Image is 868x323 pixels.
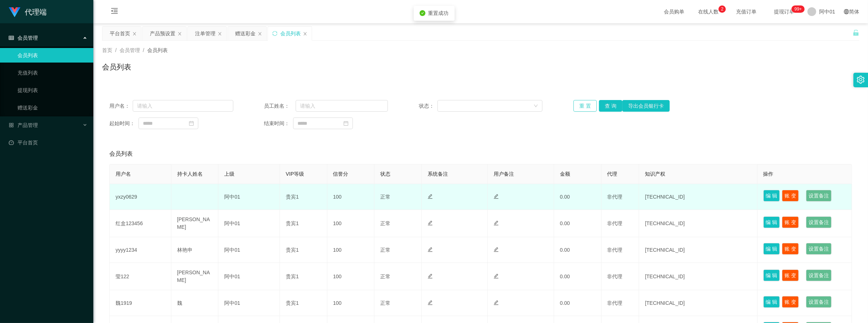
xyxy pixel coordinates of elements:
[554,184,602,210] td: 0.00
[639,210,757,237] td: [TECHNICAL_ID]
[763,296,780,308] button: 编 辑
[782,243,799,255] button: 账 变
[806,216,832,228] button: 设置备注
[774,9,794,15] font: 提现订单
[554,237,602,263] td: 0.00
[171,263,219,290] td: [PERSON_NAME]
[280,290,327,316] td: 贵宾1
[763,190,780,202] button: 编 辑
[380,274,390,279] span: 正常
[102,47,112,53] span: 首页
[110,237,171,263] td: yyyy1234
[102,0,127,24] i: 图标： menu-fold
[9,35,14,40] i: 图标： table
[622,100,670,112] button: 导出会员银行卡
[428,247,433,252] i: 图标： 编辑
[343,121,349,126] i: 图标： 日历
[806,296,832,308] button: 设置备注
[258,32,262,36] i: 图标： 关闭
[17,83,87,97] a: 提现列表
[721,5,724,13] p: 2
[428,10,449,16] span: 重置成功
[102,61,131,72] h1: 会员列表
[419,102,437,110] span: 状态：
[639,263,757,290] td: [TECHNICAL_ID]
[428,300,433,305] i: 图标： 编辑
[177,171,203,177] span: 持卡人姓名
[560,171,570,177] span: 金额
[327,210,375,237] td: 100
[218,237,280,263] td: 阿中01
[494,247,499,252] i: 图标： 编辑
[639,237,757,263] td: [TECHNICAL_ID]
[327,237,375,263] td: 100
[428,274,433,279] i: 图标： 编辑
[763,216,780,228] button: 编 辑
[420,10,425,16] i: 图标：check-circle
[110,27,130,40] div: 平台首页
[333,171,349,177] span: 信誉分
[110,263,171,290] td: 莹122
[143,47,144,53] span: /
[639,290,757,316] td: [TECHNICAL_ID]
[428,220,433,226] i: 图标： 编辑
[782,270,799,281] button: 账 变
[573,100,597,112] button: 重 置
[806,190,832,202] button: 设置备注
[428,171,448,177] span: 系统备注
[554,290,602,316] td: 0.00
[494,220,499,226] i: 图标： 编辑
[280,184,327,210] td: 贵宾1
[806,243,832,255] button: 设置备注
[736,9,756,15] font: 充值订单
[607,274,623,279] span: 非代理
[115,47,117,53] span: /
[280,263,327,290] td: 贵宾1
[171,290,219,316] td: 魏
[264,120,293,127] span: 结束时间：
[132,32,137,36] i: 图标： 关闭
[607,171,618,177] span: 代理
[133,100,233,112] input: 请输入
[171,237,219,263] td: 林艳申
[380,220,390,226] span: 正常
[17,122,38,128] font: 产品管理
[171,210,219,237] td: [PERSON_NAME]
[110,210,171,237] td: 红盒123456
[607,220,623,226] span: 非代理
[109,102,133,110] span: 用户名：
[380,300,390,306] span: 正常
[150,27,175,40] div: 产品预设置
[17,48,87,63] a: 会员列表
[218,263,280,290] td: 阿中01
[280,237,327,263] td: 贵宾1
[607,300,623,306] span: 非代理
[218,210,280,237] td: 阿中01
[844,9,849,14] i: 图标： global
[763,171,774,177] span: 操作
[763,270,780,281] button: 编 辑
[178,32,182,36] i: 图标： 关闭
[719,5,726,13] sup: 2
[782,216,799,228] button: 账 变
[195,27,215,40] div: 注单管理
[380,247,390,253] span: 正常
[303,32,307,36] i: 图标： 关闭
[327,263,375,290] td: 100
[554,210,602,237] td: 0.00
[782,190,799,202] button: 账 变
[327,290,375,316] td: 100
[110,184,171,210] td: yxzy0629
[645,171,665,177] span: 知识产权
[286,171,304,177] span: VIP等级
[235,27,256,40] div: 赠送彩金
[380,194,390,200] span: 正常
[782,296,799,308] button: 账 变
[607,247,623,253] span: 非代理
[9,135,87,150] a: 图标： 仪表板平台首页
[17,65,87,80] a: 充值列表
[494,171,514,177] span: 用户备注
[280,27,301,40] div: 会员列表
[272,31,277,36] i: 图标： 同步
[534,104,538,109] i: 图标： 向下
